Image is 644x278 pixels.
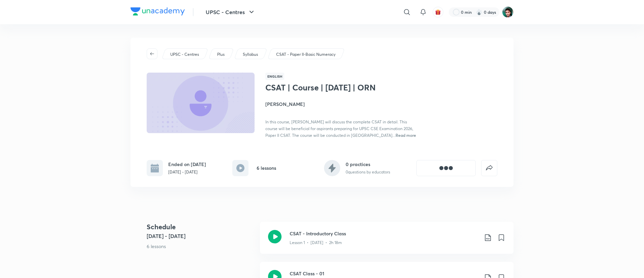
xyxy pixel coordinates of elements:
[346,169,390,175] p: 0 questions by educators
[502,6,514,18] img: Avinash Gupta
[216,51,226,57] a: Plus
[265,101,416,108] h4: [PERSON_NAME]
[290,270,478,277] h3: CSAT Class - 01
[242,51,259,57] a: Syllabus
[146,72,256,134] img: Thumbnail
[168,161,206,168] h6: Ended on [DATE]
[396,132,416,138] span: Read more
[275,51,337,57] a: CSAT - Paper II-Basic Numeracy
[433,7,443,17] button: avatar
[290,240,342,246] p: Lesson 1 • [DATE] • 2h 18m
[168,169,206,175] p: [DATE] - [DATE]
[257,164,276,171] h6: 6 lessons
[481,160,497,176] button: false
[147,232,255,240] h5: [DATE] - [DATE]
[265,119,413,138] span: In this course, [PERSON_NAME] will discuss the complete CSAT in detail. This course will be benef...
[202,5,260,19] button: UPSC - Centres
[260,222,514,262] a: CSAT - Introductory ClassLesson 1 • [DATE] • 2h 18m
[170,51,199,57] p: UPSC - Centres
[416,160,476,176] button: [object Object]
[476,9,482,15] img: streak
[265,83,376,92] h1: CSAT | Course | [DATE] | ORN
[276,51,335,57] p: CSAT - Paper II-Basic Numeracy
[147,222,255,232] h4: Schedule
[217,51,225,57] p: Plus
[130,7,185,17] a: Company Logo
[243,51,258,57] p: Syllabus
[346,161,390,168] h6: 0 practices
[290,230,478,237] h3: CSAT - Introductory Class
[169,51,200,57] a: UPSC - Centres
[435,9,441,15] img: avatar
[147,243,255,250] p: 6 lessons
[265,73,284,80] span: English
[130,7,185,15] img: Company Logo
